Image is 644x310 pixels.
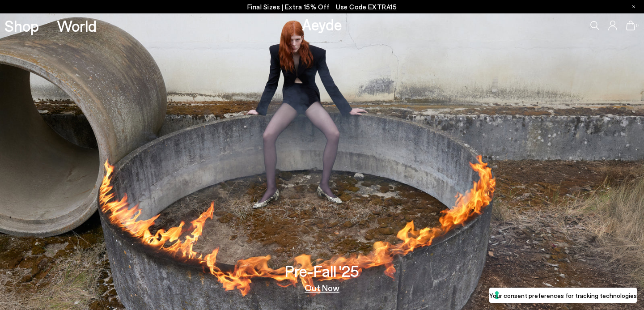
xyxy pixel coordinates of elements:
label: Your consent preferences for tracking technologies [489,291,637,300]
button: Your consent preferences for tracking technologies [489,288,637,303]
a: World [57,18,97,34]
a: Aeyde [302,15,342,34]
h3: Pre-Fall '25 [285,263,359,279]
a: 0 [626,21,635,30]
p: Final Sizes | Extra 15% Off [247,1,397,13]
a: Out Now [305,283,339,292]
span: Navigate to /collections/ss25-final-sizes [336,3,397,11]
a: Shop [4,18,39,34]
span: 0 [635,23,640,28]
